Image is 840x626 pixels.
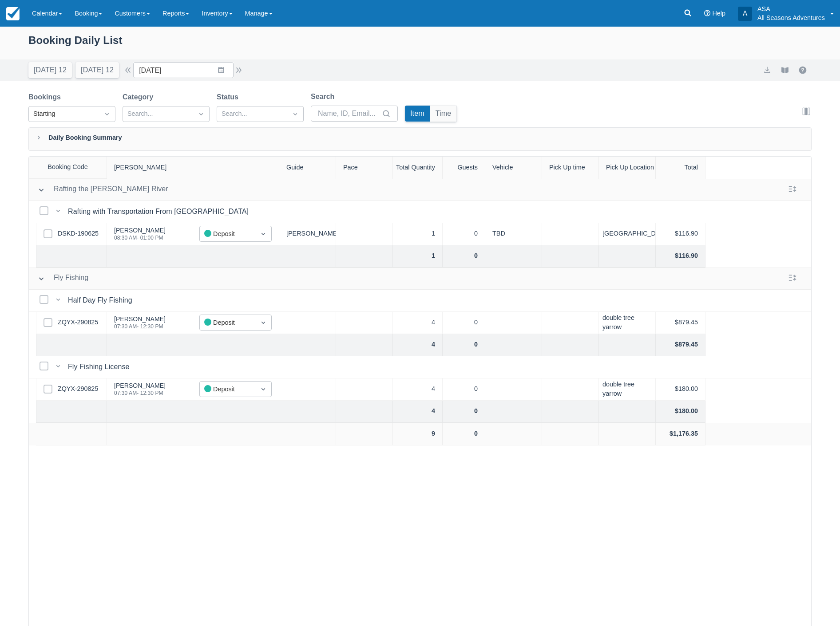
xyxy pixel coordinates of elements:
span: Help [712,10,725,17]
span: Dropdown icon [259,229,268,238]
i: Help [704,10,710,16]
div: 1 [393,223,443,245]
div: Daily Booking Summary [28,127,812,151]
div: Rafting with Transportation From [GEOGRAPHIC_DATA] [68,206,252,217]
a: ZQYX-290825 [58,318,98,327]
a: DSKD-190625 [58,229,99,239]
div: [PERSON_NAME] [107,157,192,179]
div: [PERSON_NAME] [114,316,166,322]
p: All Seasons Adventures [757,13,825,22]
img: checkfront-main-nav-mini-logo.png [6,7,20,20]
div: double tree yarrow [599,312,656,334]
div: Fly Fishing License [68,362,133,372]
button: Time [430,106,457,122]
button: [DATE] 12 [75,62,119,78]
div: 0 [443,223,485,245]
div: $180.00 [656,378,705,401]
div: $116.90 [656,245,705,268]
span: Dropdown icon [259,318,268,327]
div: Total Quantity [393,157,443,179]
div: $180.00 [656,401,705,423]
input: Name, ID, Email... [318,106,380,122]
label: Search [311,91,338,102]
div: 07:30 AM - 12:30 PM [114,390,166,396]
button: Rafting the [PERSON_NAME] River [34,182,172,198]
div: [PERSON_NAME] [114,227,166,233]
a: ZQYX-290825 [58,384,98,394]
div: [PERSON_NAME] [279,223,336,245]
div: Booking Daily List [28,32,812,58]
button: export [762,65,773,75]
div: Vehicle [485,157,542,179]
div: Half Day Fly Fishing [68,295,136,306]
div: 4 [393,378,443,401]
div: 08:30 AM - 01:00 PM [114,235,166,240]
div: 0 [443,378,485,401]
label: Category [123,92,157,102]
div: Total [656,157,705,179]
div: Pace [336,157,393,179]
input: Date [133,62,234,78]
div: $879.45 [656,334,705,356]
div: 9 [393,423,443,445]
div: 0 [443,312,485,334]
div: [GEOGRAPHIC_DATA] [599,223,656,245]
button: Fly Fishing [34,271,92,287]
div: $116.90 [656,223,705,245]
div: 0 [443,401,485,423]
div: Deposit [204,229,251,239]
div: $1,176.35 [656,423,705,445]
p: ASA [757,4,825,13]
div: 4 [393,401,443,423]
div: A [738,7,752,21]
div: Pick Up Location [599,157,656,179]
span: Dropdown icon [291,110,300,118]
button: [DATE] 12 [28,62,72,78]
div: 1 [393,245,443,268]
div: Guide [279,157,336,179]
div: 0 [443,423,485,445]
div: Starting [33,109,95,119]
button: Item [405,106,430,122]
div: Guests [443,157,485,179]
div: Pick Up time [542,157,599,179]
label: Status [217,92,242,102]
div: 4 [393,334,443,356]
div: 0 [443,245,485,268]
div: Deposit [204,384,251,394]
div: 0 [443,334,485,356]
div: $879.45 [656,312,705,334]
div: Deposit [204,318,251,328]
label: Bookings [28,92,64,102]
div: [PERSON_NAME] [114,382,166,389]
span: Dropdown icon [197,110,206,118]
span: Dropdown icon [103,110,111,118]
div: 07:30 AM - 12:30 PM [114,324,166,329]
div: double tree yarrow [599,378,656,401]
div: TBD [485,223,542,245]
span: Dropdown icon [259,385,268,394]
div: 4 [393,312,443,334]
div: Booking Code [29,157,107,178]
